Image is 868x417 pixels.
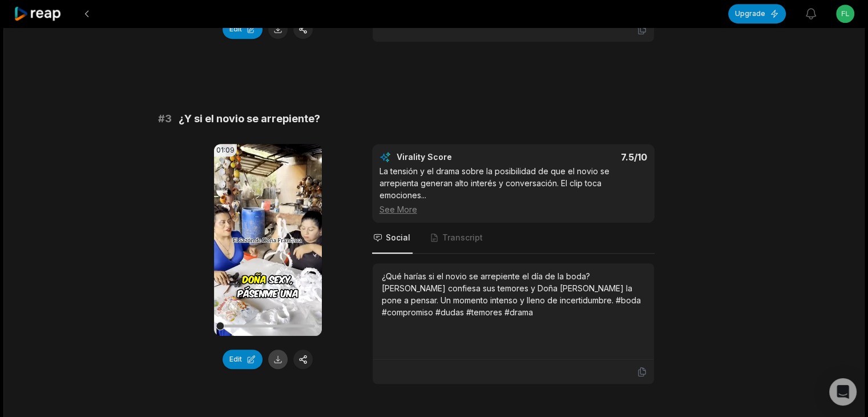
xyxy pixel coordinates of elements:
div: See More [380,203,647,215]
button: Edit [223,19,263,39]
div: 7.5 /10 [524,151,647,163]
span: # 3 [158,111,172,127]
div: La tensión y el drama sobre la posibilidad de que el novio se arrepienta generan alto interés y c... [380,165,647,215]
span: Transcript [442,232,483,243]
span: ¿Y si el novio se arrepiente? [179,111,320,127]
div: ¿Qué harías si el novio se arrepiente el día de la boda? [PERSON_NAME] confiesa sus temores y Doñ... [382,270,645,318]
button: Upgrade [728,4,786,23]
div: Virality Score [397,151,519,163]
button: Edit [223,350,263,369]
span: Social [386,232,410,243]
video: Your browser does not support mp4 format. [214,144,322,336]
div: Open Intercom Messenger [829,378,857,406]
nav: Tabs [372,223,655,254]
